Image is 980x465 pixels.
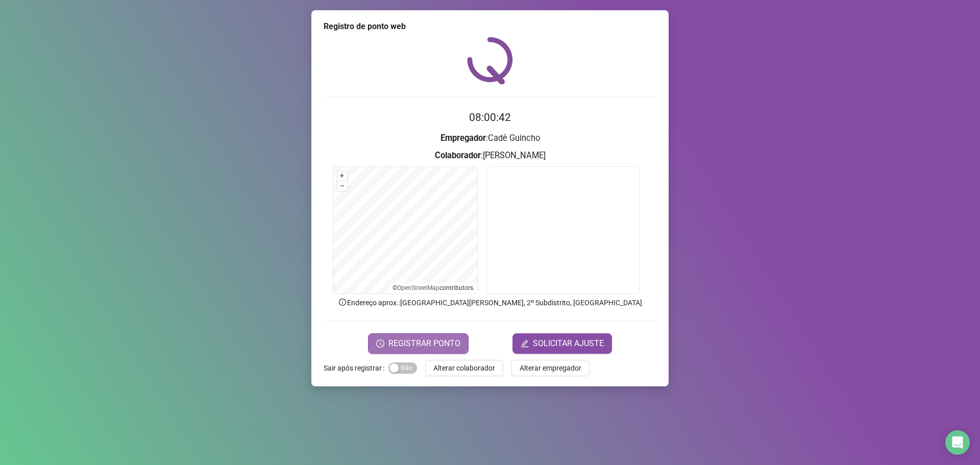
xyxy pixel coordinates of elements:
[324,132,656,145] h3: : Cadê Guincho
[324,20,656,33] div: Registro de ponto web
[520,362,581,374] span: Alterar empregador
[433,362,495,374] span: Alterar colaborador
[376,339,384,348] span: clock-circle
[512,333,612,354] button: editSOLICITAR AJUSTE
[945,430,970,455] div: Open Intercom Messenger
[337,171,347,181] button: +
[511,360,590,376] button: Alterar empregador
[337,181,347,191] button: –
[338,298,347,307] span: info-circle
[393,284,475,291] li: © contributors.
[388,337,460,350] span: REGISTRAR PONTO
[324,149,656,162] h3: : [PERSON_NAME]
[469,111,511,124] time: 08:00:42
[467,37,513,84] img: QRPoint
[521,339,529,348] span: edit
[324,297,656,308] p: Endereço aprox. : [GEOGRAPHIC_DATA][PERSON_NAME], 2º Subdistrito, [GEOGRAPHIC_DATA]
[435,151,481,160] strong: Colaborador
[425,360,503,376] button: Alterar colaborador
[397,284,439,291] a: OpenStreetMap
[368,333,469,354] button: REGISTRAR PONTO
[324,360,388,376] label: Sair após registrar
[533,337,604,350] span: SOLICITAR AJUSTE
[440,133,486,143] strong: Empregador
